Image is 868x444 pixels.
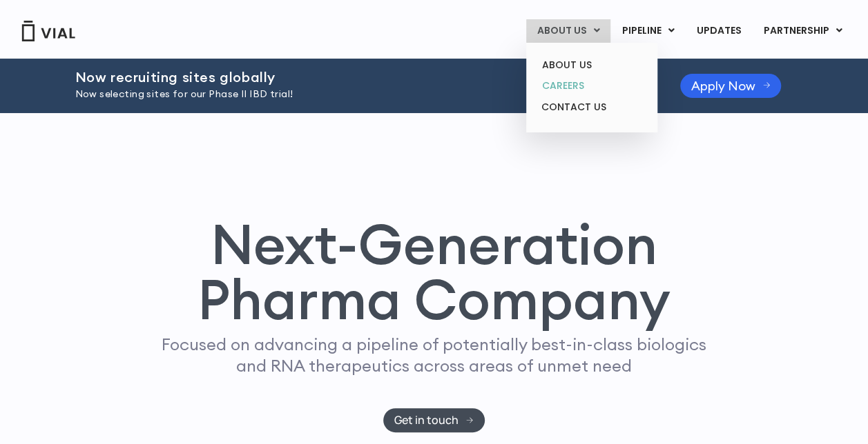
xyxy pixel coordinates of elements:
[680,74,782,98] a: Apply Now
[531,75,652,97] a: CAREERS
[753,19,853,43] a: PARTNERSHIPMenu Toggle
[21,21,76,41] img: Vial Logo
[75,70,646,85] h2: Now recruiting sites globally
[686,19,752,43] a: UPDATES
[394,415,459,425] span: Get in touch
[135,216,733,327] h1: Next-Generation Pharma Company
[526,19,610,43] a: ABOUT USMenu Toggle
[531,97,652,119] a: CONTACT US
[611,19,685,43] a: PIPELINEMenu Toggle
[383,408,485,432] a: Get in touch
[691,81,755,91] span: Apply Now
[75,87,646,102] p: Now selecting sites for our Phase II IBD trial!
[531,54,652,76] a: ABOUT US
[156,334,713,376] p: Focused on advancing a pipeline of potentially best-in-class biologics and RNA therapeutics acros...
